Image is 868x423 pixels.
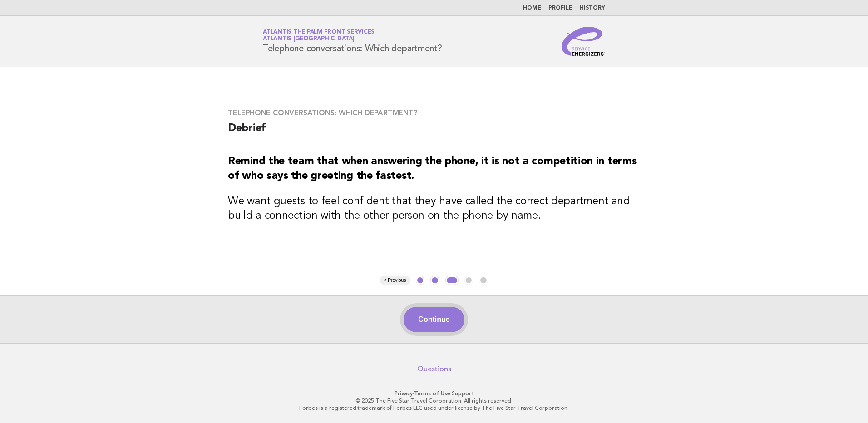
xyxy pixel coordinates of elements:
[414,390,450,397] a: Terms of Use
[395,390,413,397] a: Privacy
[156,390,712,397] p: · ·
[417,364,451,374] a: Questions
[380,276,409,285] button: < Previous
[156,397,712,404] p: © 2025 The Five Star Travel Corporation. All rights reserved.
[416,276,425,285] button: 1
[430,276,439,285] button: 2
[228,108,640,118] h3: Telephone conversations: Which department?
[228,156,636,182] strong: Remind the team that when answering the phone, it is not a competition in terms of who says the g...
[580,5,605,11] a: History
[263,36,355,42] span: Atlantis [GEOGRAPHIC_DATA]
[445,276,459,285] button: 3
[548,5,572,11] a: Profile
[404,307,464,332] button: Continue
[156,404,712,412] p: Forbes is a registered trademark of Forbes LLC used under license by The Five Star Travel Corpora...
[523,5,541,11] a: Home
[228,194,640,223] h3: We want guests to feel confident that they have called the correct department and build a connect...
[263,30,442,53] h1: Telephone conversations: Which department?
[562,27,605,56] img: Service Energizers
[228,121,640,143] h2: Debrief
[263,29,375,42] a: Atlantis The Palm Front ServicesAtlantis [GEOGRAPHIC_DATA]
[452,390,474,397] a: Support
